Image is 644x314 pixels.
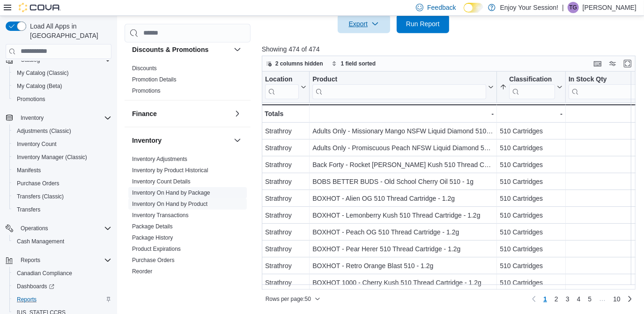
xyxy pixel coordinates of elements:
[500,243,563,255] div: 510 Cartridges
[232,134,243,146] button: Inventory
[265,108,306,119] div: Totals
[13,139,111,150] span: Inventory Count
[566,294,570,304] span: 3
[13,178,63,189] a: Purchase Orders
[132,167,208,173] a: Inventory by Product Historical
[13,204,44,215] a: Transfers
[265,75,299,84] div: Location
[13,94,111,105] span: Promotions
[500,193,563,204] div: 510 Cartridges
[583,2,637,13] p: [PERSON_NAME]
[17,270,72,277] span: Canadian Compliance
[275,60,323,67] span: 2 columns hidden
[562,2,564,13] p: |
[607,58,618,69] button: Display options
[13,236,111,247] span: Cash Management
[312,226,494,238] div: BOXHOT - Peach OG 510 Thread Cartridge - 1.2g
[17,206,40,213] span: Transfers
[132,268,152,274] a: Reorder
[585,292,596,307] a: Page 5 of 10
[551,292,562,307] a: Page 2 of 10
[540,292,551,307] button: Page 1 of 10
[312,176,494,187] div: BOBS BETTER BUDS - Old School Cherry Oil 510 - 1g
[500,125,563,137] div: 510 Cartridges
[9,190,115,203] button: Transfers (Classic)
[13,178,111,189] span: Purchase Orders
[312,260,494,271] div: BOXHOT - Retro Orange Blast 510 - 1.2g
[17,140,57,148] span: Inventory Count
[265,176,306,187] div: Strathroy
[132,135,230,145] button: Inventory
[132,44,208,54] h3: Discounts & Promotions
[543,294,547,304] span: 1
[17,238,64,245] span: Cash Management
[265,277,306,288] div: Strathroy
[13,268,76,279] a: Canadian Compliance
[132,189,210,196] span: Inventory On Hand by Package
[132,234,173,241] a: Package History
[13,152,111,163] span: Inventory Manager (Classic)
[17,255,44,266] button: Reports
[312,75,486,84] div: Product
[464,3,483,13] input: Dark Mode
[132,222,173,230] span: Package Details
[312,75,494,99] button: Product
[132,44,230,54] button: Discounts & Promotions
[132,200,207,207] a: Inventory On Hand by Product
[26,22,111,40] span: Load All Apps in [GEOGRAPHIC_DATA]
[13,152,91,163] a: Inventory Manager (Classic)
[132,177,191,185] span: Inventory Count Details
[17,255,111,266] span: Reports
[17,82,62,90] span: My Catalog (Beta)
[132,211,189,219] span: Inventory Transactions
[262,293,324,305] button: Rows per page:50
[265,226,306,238] div: Strathroy
[265,260,306,271] div: Strathroy
[132,64,157,72] span: Discounts
[21,256,40,264] span: Reports
[132,178,191,184] a: Inventory Count Details
[312,193,494,204] div: BOXHOT - Alien OG 510 Thread Cartridge - 1.2g
[132,212,189,218] a: Inventory Transactions
[573,292,585,307] a: Page 4 of 10
[132,223,173,229] a: Package Details
[13,67,73,79] a: My Catalog (Classic)
[9,151,115,164] button: Inventory Manager (Classic)
[9,80,115,93] button: My Catalog (Beta)
[406,19,440,29] span: Run Report
[500,159,563,170] div: 510 Cartridges
[17,69,69,77] span: My Catalog (Classic)
[232,44,243,55] button: Discounts & Promotions
[568,2,579,13] div: Tyler Gamble
[13,268,111,279] span: Canadian Compliance
[17,223,111,234] span: Operations
[312,125,494,137] div: Adults Only - Missionary Mango NSFW Liquid Diamond 510 Thread Cartridge - 1g
[9,124,115,138] button: Adjustments (Classic)
[17,112,47,124] button: Inventory
[613,294,621,304] span: 10
[13,204,111,215] span: Transfers
[132,256,175,263] a: Purchase Orders
[500,210,563,221] div: 510 Cartridges
[13,281,58,292] a: Dashboards
[500,75,563,99] button: Classification
[570,2,577,13] span: TG
[17,153,87,161] span: Inventory Manager (Classic)
[500,108,563,119] div: -
[555,294,558,304] span: 2
[9,235,115,248] button: Cash Management
[9,66,115,80] button: My Catalog (Classic)
[132,65,157,71] a: Discounts
[500,142,563,153] div: 510 Cartridges
[132,87,161,94] a: Promotions
[17,283,54,290] span: Dashboards
[13,165,44,176] a: Manifests
[2,254,115,267] button: Reports
[562,292,573,307] a: Page 3 of 10
[328,58,380,69] button: 1 field sorted
[262,44,639,54] p: Showing 474 of 474
[312,277,494,288] div: BOXHOT 1000 - Cherry Kush 510 Thread Cartridge - 1.2g
[540,292,624,307] ul: Pagination for preceding grid
[132,109,157,118] h3: Finance
[13,191,67,202] a: Transfers (Classic)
